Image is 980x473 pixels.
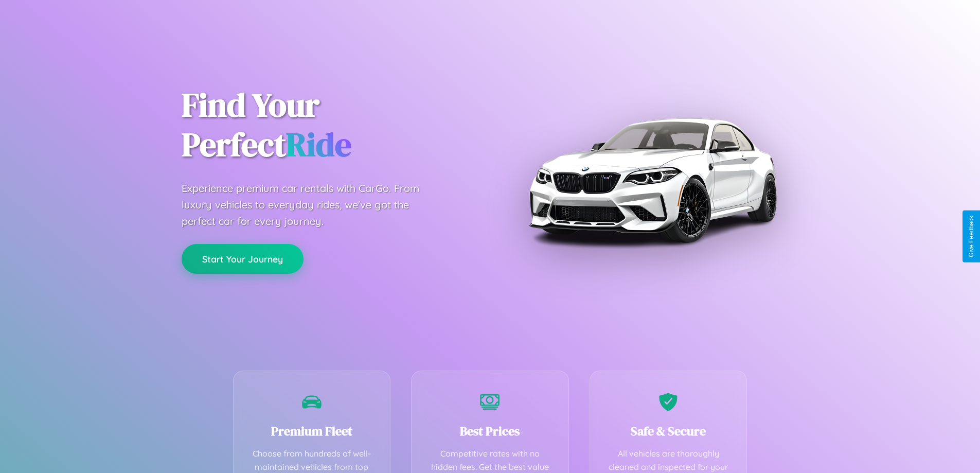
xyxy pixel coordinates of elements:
p: Experience premium car rentals with CarGo. From luxury vehicles to everyday rides, we've got the ... [182,180,439,230]
h3: Premium Fleet [249,423,375,440]
h3: Best Prices [427,423,553,440]
img: Premium BMW car rental vehicle [524,51,781,309]
h3: Safe & Secure [605,423,732,440]
h1: Find Your Perfect [182,85,475,165]
div: Give Feedback [968,216,975,257]
span: Ride [286,122,351,167]
button: Start Your Journey [182,244,304,274]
